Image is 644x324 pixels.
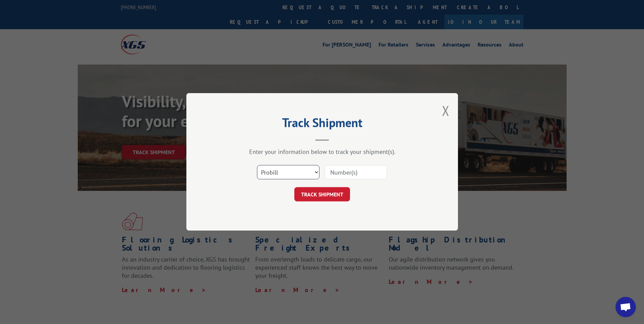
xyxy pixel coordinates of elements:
[325,165,387,180] input: Number(s)
[442,102,449,120] button: Close modal
[220,118,424,131] h2: Track Shipment
[294,187,350,202] button: TRACK SHIPMENT
[220,148,424,156] div: Enter your information below to track your shipment(s).
[615,297,636,317] div: Open chat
